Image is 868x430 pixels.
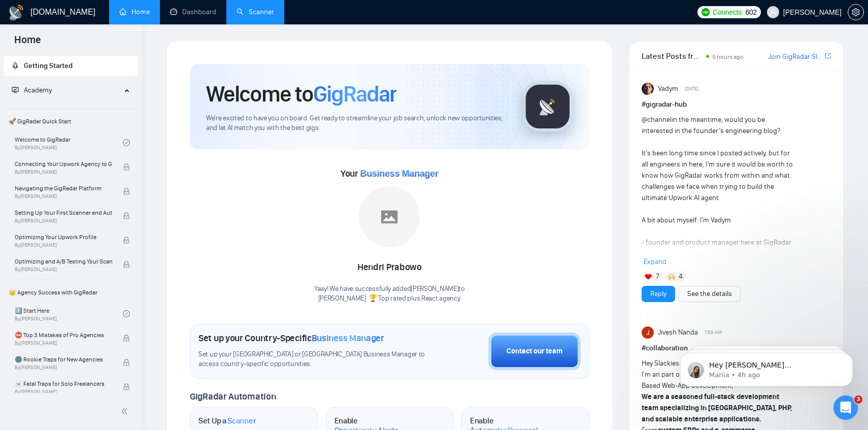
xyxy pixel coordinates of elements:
strong: We are a seasoned full-stack development team specializing in [GEOGRAPHIC_DATA], PHP, and scalabl... [642,392,792,423]
span: Academy [24,86,52,94]
span: double-left [121,406,131,416]
span: Connecting Your Upwork Agency to GigRadar [15,159,112,169]
span: lock [123,237,130,244]
span: 🌚 Rookie Traps for New Agencies [15,354,112,365]
span: 👑 Agency Success with GigRadar [5,282,137,303]
button: See the details [679,286,741,302]
img: Jivesh Nanda [642,326,654,339]
span: rocket [12,62,19,69]
p: [PERSON_NAME] 🏆 Top rated plus React agency . [314,294,465,304]
span: We're excited to have you on board. Get ready to streamline your job search, unlock new opportuni... [206,114,506,133]
li: Getting Started [4,56,138,76]
h1: Welcome to [206,80,396,108]
span: @channel [642,115,672,124]
a: homeHome [119,8,150,16]
span: 7:58 AM [705,328,722,337]
div: Yaay! We have successfully added [PERSON_NAME] to [314,284,465,304]
img: Vadym [642,83,654,95]
span: lock [123,383,130,390]
span: Business Manager [360,169,438,179]
a: dashboardDashboard [170,8,216,16]
img: placeholder.png [359,186,420,247]
span: 3 [854,395,862,404]
span: lock [123,261,130,268]
span: setting [848,8,863,16]
img: upwork-logo.png [702,8,710,16]
span: Expand [644,257,666,266]
a: searchScanner [237,8,274,16]
span: 🚀 GigRadar Quick Start [5,111,137,131]
span: Academy [12,86,52,94]
span: Vadym [658,83,678,94]
h1: Set up your Country-Specific [198,333,384,344]
button: Reply [642,286,675,302]
a: 1️⃣ Start HereBy[PERSON_NAME] [15,303,123,325]
span: fund-projection-screen [12,86,19,93]
span: [DATE] [685,84,698,93]
span: Setting Up Your First Scanner and Auto-Bidder [15,208,112,218]
span: Hey [PERSON_NAME][EMAIL_ADDRESS][DOMAIN_NAME], Looks like your Upwork agency [PERSON_NAME] 🏆 Top ... [44,29,173,189]
a: Welcome to GigRadarBy[PERSON_NAME] [15,131,123,154]
span: By [PERSON_NAME] [15,365,112,371]
a: export [825,51,831,61]
span: lock [123,359,130,366]
div: Contact our team [507,346,562,357]
span: 7 [656,272,659,282]
span: user [770,9,777,16]
span: check-circle [123,139,130,146]
span: Jivesh Nanda [658,327,698,338]
span: By [PERSON_NAME] [15,340,112,346]
img: ❤️ [645,273,652,280]
iframe: Intercom notifications message [665,332,868,403]
span: lock [123,163,130,171]
span: By [PERSON_NAME] [15,242,112,248]
span: Scanner [227,416,256,426]
span: Optimizing and A/B Testing Your Scanner for Better Results [15,256,112,267]
iframe: Intercom live chat [833,395,858,420]
span: By [PERSON_NAME] [15,193,112,200]
button: Contact our team [488,333,581,370]
span: lock [123,188,130,195]
span: 4 [679,272,683,282]
span: Business Manager [312,333,384,344]
a: Join GigRadar Slack Community [768,51,823,62]
span: By [PERSON_NAME] [15,389,112,395]
span: export [825,52,831,60]
img: gigradar-logo.png [522,81,573,132]
button: setting [848,4,864,20]
h1: Set Up a [198,416,256,426]
span: GigRadar [313,80,396,108]
span: 602 [745,7,756,18]
a: See the details [687,288,732,300]
span: 5 hours ago [712,53,744,60]
div: in the meantime, would you be interested in the founder’s engineering blog? It’s been long time s... [642,114,793,416]
span: Connects: [713,7,743,18]
span: Set up your [GEOGRAPHIC_DATA] or [GEOGRAPHIC_DATA] Business Manager to access country-specific op... [198,350,428,369]
span: By [PERSON_NAME] [15,169,112,175]
a: Reply [650,288,666,300]
span: GigRadar Automation [190,391,276,402]
h1: # gigradar-hub [642,99,831,110]
span: Home [6,32,49,54]
span: Your [341,168,439,179]
span: Navigating the GigRadar Platform [15,183,112,193]
span: lock [123,335,130,342]
h1: # collaboration [642,343,831,354]
span: Latest Posts from the GigRadar Community [642,50,703,62]
span: ⛔ Top 3 Mistakes of Pro Agencies [15,330,112,340]
p: Message from Mariia, sent 4h ago [44,39,175,48]
div: Hendri Prabowo [314,259,465,276]
span: Optimizing Your Upwork Profile [15,232,112,242]
span: check-circle [123,310,130,317]
img: 🙌 [668,273,675,280]
span: Getting Started [24,61,73,70]
img: logo [8,5,24,21]
span: By [PERSON_NAME] [15,218,112,224]
a: setting [848,8,864,16]
span: By [PERSON_NAME] [15,267,112,273]
span: ☠️ Fatal Traps for Solo Freelancers [15,379,112,389]
span: lock [123,212,130,219]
